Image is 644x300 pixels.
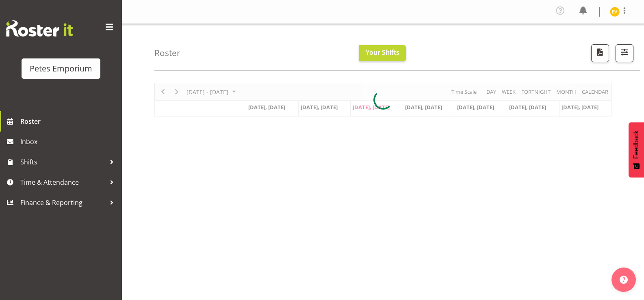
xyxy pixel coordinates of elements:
span: Finance & Reporting [20,196,106,209]
span: Roster [20,115,118,127]
span: Time & Attendance [20,176,106,188]
button: Feedback - Show survey [629,122,644,177]
div: Petes Emporium [30,63,92,75]
button: Filter Shifts [616,44,633,62]
img: Rosterit website logo [6,20,73,37]
h4: Roster [154,48,180,58]
span: Inbox [20,136,118,148]
img: eva-vailini10223.jpg [610,7,620,17]
button: Download a PDF of the roster according to the set date range. [591,44,609,62]
span: Feedback [633,130,640,159]
img: help-xxl-2.png [620,276,628,284]
span: Your Shifts [366,48,399,57]
span: Shifts [20,156,106,168]
button: Your Shifts [359,45,406,61]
